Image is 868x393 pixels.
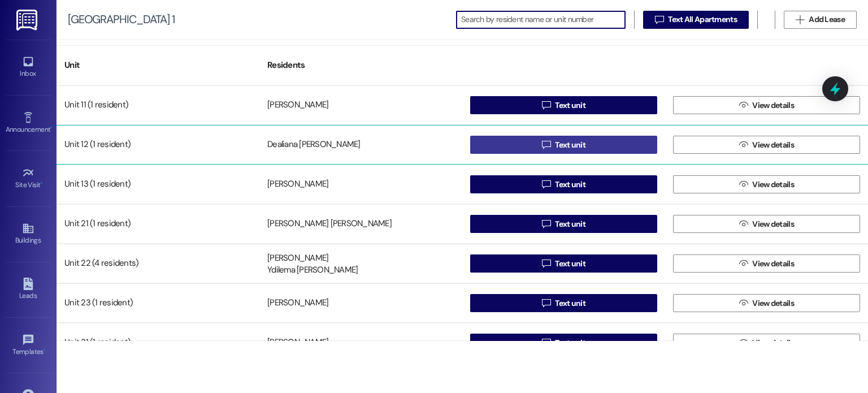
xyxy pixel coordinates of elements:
img: ResiDesk Logo [16,10,40,31]
button: Add Lease [784,11,857,29]
span: Text unit [555,297,585,309]
div: Unit 11 (1 resident) [57,94,259,116]
span: View details [752,337,794,349]
button: View details [673,254,860,273]
i:  [796,15,804,24]
span: Text unit [555,139,585,151]
i:  [739,180,748,189]
span: Text unit [555,100,585,111]
div: [PERSON_NAME] [PERSON_NAME] [267,218,392,230]
span: Add Lease [809,14,845,25]
a: Buildings [6,219,51,249]
i:  [542,180,550,189]
div: Ydilema [PERSON_NAME] [267,265,358,277]
i:  [739,299,748,308]
a: Leads [6,274,51,305]
div: Unit 31 (1 resident) [57,331,259,354]
a: Inbox [6,52,51,83]
div: Unit 21 (1 resident) [57,213,259,235]
i:  [542,140,550,149]
button: Text unit [470,254,657,273]
button: View details [673,136,860,154]
a: Site Visit • [6,163,51,194]
i:  [739,219,748,228]
span: View details [752,297,794,309]
span: View details [752,218,794,230]
button: Text unit [470,215,657,233]
span: • [41,179,42,187]
span: • [44,346,45,354]
div: [GEOGRAPHIC_DATA] 1 [68,14,175,25]
div: Unit 22 (4 residents) [57,252,259,275]
div: Unit 13 (1 resident) [57,173,259,196]
i:  [739,101,748,110]
span: View details [752,179,794,191]
button: Text unit [470,96,657,114]
i:  [655,15,663,24]
span: Text unit [555,179,585,191]
div: Unit 12 (1 resident) [57,133,259,156]
div: [PERSON_NAME] [267,179,328,191]
i:  [542,259,550,268]
i:  [542,338,550,347]
button: View details [673,175,860,193]
button: Text unit [470,334,657,352]
button: View details [673,334,860,352]
div: [PERSON_NAME] [267,297,328,309]
button: Text unit [470,294,657,312]
span: View details [752,100,794,111]
span: View details [752,139,794,151]
div: Unit 23 (1 resident) [57,292,259,314]
i:  [542,101,550,110]
i:  [739,140,748,149]
div: Unit [57,51,259,79]
div: [PERSON_NAME] [267,252,328,264]
span: Text All Apartments [668,14,737,25]
span: Text unit [555,337,585,349]
div: [PERSON_NAME] [267,337,328,349]
a: Templates • [6,330,51,361]
span: View details [752,258,794,270]
i:  [739,338,748,347]
div: Dealiana [PERSON_NAME] [267,139,361,151]
button: View details [673,215,860,233]
span: • [50,124,52,132]
button: Text unit [470,175,657,193]
button: View details [673,294,860,312]
input: Search by resident name or unit number [461,12,625,28]
button: Text All Apartments [643,11,749,29]
span: Text unit [555,218,585,230]
i:  [739,259,748,268]
span: Text unit [555,258,585,270]
i:  [542,299,550,308]
div: Residents [259,51,462,79]
div: [PERSON_NAME] [267,100,328,111]
button: Text unit [470,136,657,154]
button: View details [673,96,860,114]
i:  [542,219,550,228]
